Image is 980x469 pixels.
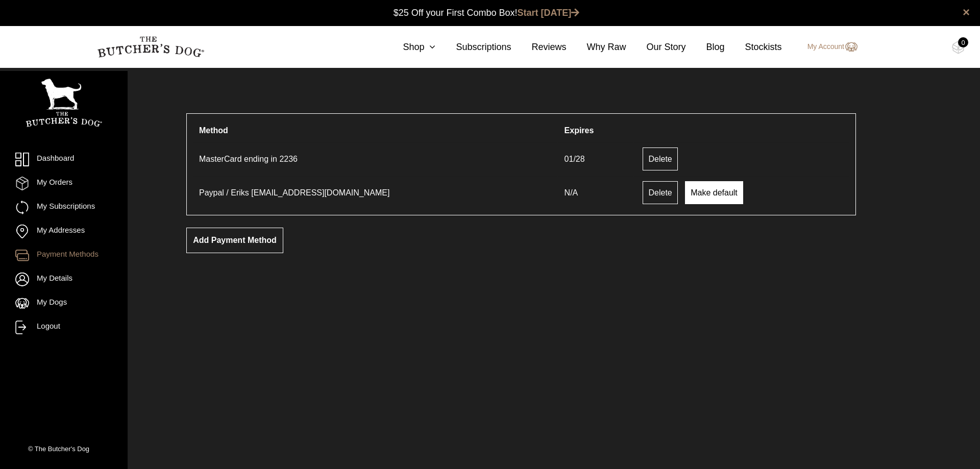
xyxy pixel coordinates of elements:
a: Our Story [626,40,686,54]
td: 01/28 [558,142,633,175]
td: Paypal / Eriks [EMAIL_ADDRESS][DOMAIN_NAME] [193,176,557,209]
a: My Dogs [15,297,112,310]
a: Start [DATE] [518,8,580,18]
a: Shop [382,40,435,54]
a: Payment Methods [15,249,112,262]
a: Delete [643,181,677,204]
a: Blog [686,40,725,54]
span: Expires [565,126,594,135]
a: Dashboard [15,153,112,166]
a: Stockists [725,40,782,54]
a: close [963,6,970,18]
div: 0 [958,37,968,47]
img: TBD_Portrait_Logo_White.png [26,79,102,127]
a: Reviews [511,40,566,54]
a: Why Raw [567,40,626,54]
span: Method [199,126,228,135]
a: My Orders [15,177,112,190]
a: Subscriptions [435,40,511,54]
td: MasterCard ending in 2236 [193,142,557,175]
a: Delete [643,147,677,170]
a: My Account [797,41,857,53]
td: N/A [558,176,633,209]
a: My Details [15,273,112,286]
a: My Subscriptions [15,201,112,214]
a: Add payment method [186,228,283,253]
a: Logout [15,320,112,334]
a: My Addresses [15,225,112,238]
a: Make default [685,181,743,204]
img: TBD_Cart-Empty.png [952,41,965,54]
